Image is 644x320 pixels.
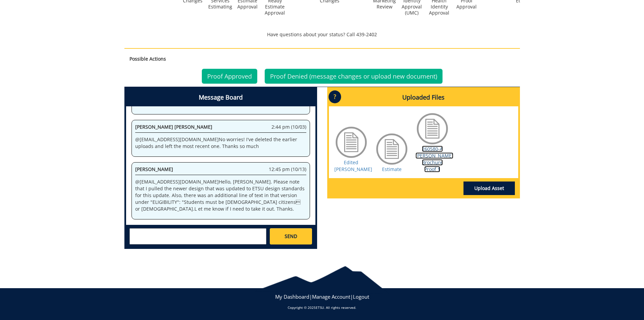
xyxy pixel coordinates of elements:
[334,159,372,172] a: Edited [PERSON_NAME]
[285,233,297,240] span: SEND
[353,293,369,300] a: Logout
[270,228,312,244] a: SEND
[126,89,315,106] h4: Message Board
[129,56,166,62] strong: Possible Actions
[269,166,306,173] span: 12:45 pm (10/13)
[382,166,402,172] a: Estimate
[415,146,453,172] a: 260580-A [PERSON_NAME] Brochure Proof 1
[124,31,520,38] p: Have questions about your status? Call 439-2402
[463,182,515,195] a: Upload Asset
[275,293,309,300] a: My Dashboard
[312,293,350,300] a: Manage Account
[316,305,324,310] a: ETSU
[135,124,212,130] span: [PERSON_NAME] [PERSON_NAME]
[329,90,341,103] p: ?
[329,89,518,106] h4: Uploaded Files
[265,69,443,84] a: Proof Denied (message changes or upload new document)
[271,124,306,130] span: 2:44 pm (10/03)
[202,69,257,84] a: Proof Approved
[129,228,266,244] textarea: messageToSend
[135,178,306,212] p: @ [EMAIL_ADDRESS][DOMAIN_NAME] Hello, [PERSON_NAME]. Please note that I pulled the newer design t...
[135,166,173,172] span: [PERSON_NAME]
[135,136,306,150] p: @ [EMAIL_ADDRESS][DOMAIN_NAME] No worries! I've deleted the earlier uploads and left the most rec...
